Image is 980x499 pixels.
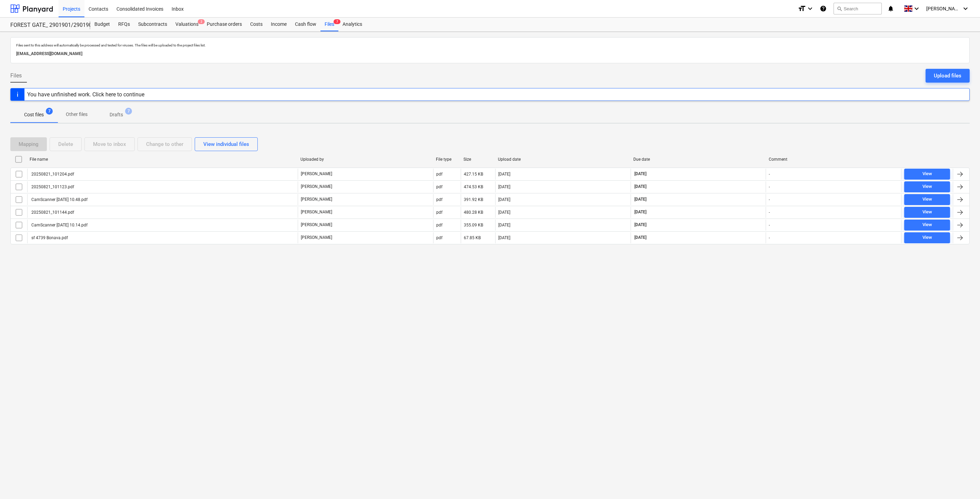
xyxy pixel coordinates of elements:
[634,235,647,241] span: [DATE]
[338,18,366,31] a: Analytics
[912,4,921,13] i: keyboard_arrow_down
[171,18,203,31] a: Valuations2
[961,4,970,13] i: keyboard_arrow_down
[90,18,114,31] a: Budget
[769,197,770,202] div: -
[926,6,961,11] span: [PERSON_NAME]
[301,184,332,190] p: [PERSON_NAME]
[887,4,894,13] i: notifications
[16,43,964,47] p: Files sent to this address will automatically be processed and tested for viruses. The files will...
[922,234,932,242] div: View
[464,210,483,215] div: 480.28 KB
[634,209,647,215] span: [DATE]
[769,210,770,215] div: -
[195,137,258,151] button: View individual files
[463,157,492,162] div: Size
[837,6,842,11] span: search
[464,172,483,177] div: 427.15 KB
[46,108,53,115] span: 7
[30,210,74,215] div: 20250821_101144.pdf
[10,22,82,29] div: FOREST GATE_ 2901901/2901902/2901903
[464,223,483,227] div: 355.09 KB
[498,210,510,215] div: [DATE]
[436,235,442,240] div: pdf
[203,140,249,149] div: View individual files
[334,19,340,24] span: 7
[246,18,267,31] a: Costs
[922,208,932,216] div: View
[926,69,970,83] button: Upload files
[320,18,338,31] div: Files
[498,223,510,227] div: [DATE]
[436,184,442,189] div: pdf
[498,172,510,177] div: [DATE]
[498,235,510,240] div: [DATE]
[464,184,483,189] div: 474.53 KB
[301,171,332,177] p: [PERSON_NAME]
[436,210,442,215] div: pdf
[806,4,814,13] i: keyboard_arrow_down
[320,18,338,31] a: Files7
[922,183,932,191] div: View
[769,223,770,227] div: -
[66,111,88,118] p: Other files
[634,171,647,177] span: [DATE]
[934,71,961,80] div: Upload files
[633,157,763,162] div: Due date
[436,157,458,162] div: File type
[24,111,44,118] p: Cost files
[30,157,295,162] div: File name
[16,50,964,57] p: [EMAIL_ADDRESS][DOMAIN_NAME]
[834,3,882,14] button: Search
[114,18,134,31] a: RFQs
[904,181,950,192] button: View
[922,170,932,178] div: View
[300,157,430,162] div: Uploaded by
[498,184,510,189] div: [DATE]
[946,466,980,499] iframe: Chat Widget
[301,197,332,202] p: [PERSON_NAME]
[904,232,950,243] button: View
[436,223,442,227] div: pdf
[769,235,770,240] div: -
[30,235,68,240] div: sf 4739 Bonava.pdf
[198,19,205,24] span: 2
[904,169,950,180] button: View
[634,222,647,228] span: [DATE]
[203,18,246,31] a: Purchase orders
[30,197,88,202] div: CamScanner [DATE] 10.48.pdf
[769,157,899,162] div: Comment
[634,184,647,190] span: [DATE]
[820,4,827,13] i: Knowledge base
[769,172,770,177] div: -
[30,223,88,227] div: CamScanner [DATE] 10.14.pdf
[134,18,171,31] a: Subcontracts
[464,197,483,202] div: 391.92 KB
[436,197,442,202] div: pdf
[171,18,203,31] div: Valuations
[125,108,132,115] span: 7
[904,194,950,205] button: View
[464,235,481,240] div: 67.85 KB
[498,197,510,202] div: [DATE]
[498,157,628,162] div: Upload date
[436,172,442,177] div: pdf
[291,18,320,31] a: Cash flow
[267,18,291,31] a: Income
[110,111,123,118] p: Drafts
[904,220,950,231] button: View
[904,207,950,218] button: View
[301,222,332,228] p: [PERSON_NAME]
[30,172,74,177] div: 20250821_101204.pdf
[769,184,770,189] div: -
[10,72,22,80] span: Files
[301,209,332,215] p: [PERSON_NAME]
[798,4,806,13] i: format_size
